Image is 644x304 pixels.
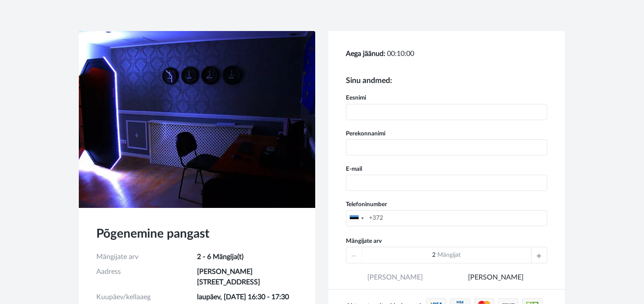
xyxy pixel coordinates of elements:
[339,200,554,209] label: Telefoninumber
[346,50,385,57] b: Aega jäänud:
[79,31,315,208] img: Põgenemine pangast
[437,252,461,258] span: Mängijat
[387,50,397,57] span: 00:
[96,225,298,242] h3: Põgenemine pangast
[346,273,444,290] span: [PERSON_NAME]
[346,237,382,245] label: Mängijate arv
[96,264,197,290] td: Aadress
[197,249,298,264] td: 2 - 6 Mängija(t)
[346,211,366,226] div: Estonia (Eesti): +372
[96,249,197,264] td: Mängijate arv
[339,165,554,173] label: E-mail
[339,129,554,138] label: Perekonnanimi
[432,252,436,258] span: 2
[346,76,547,85] h5: Sinu andmed:
[339,93,554,102] label: Eesnimi
[446,273,545,290] a: [PERSON_NAME]
[197,264,298,290] td: [PERSON_NAME] [STREET_ADDRESS]
[397,50,406,57] span: 10:
[406,50,414,57] span: 00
